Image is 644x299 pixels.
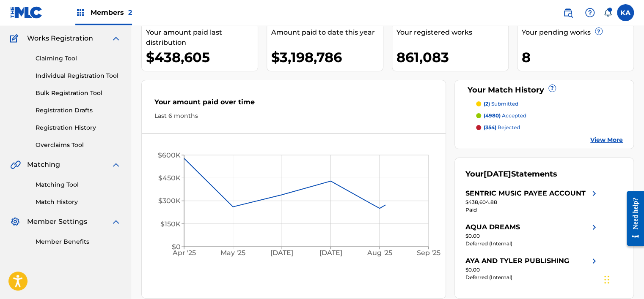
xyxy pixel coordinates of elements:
[158,151,181,159] tspan: $600K
[589,188,599,198] img: right chevron icon
[602,258,644,299] iframe: Chat Widget
[476,124,623,131] a: (354) rejected
[563,8,573,18] img: search
[585,8,595,18] img: help
[589,222,599,232] img: right chevron icon
[484,169,511,179] span: [DATE]
[522,48,633,67] div: 8
[484,112,526,120] p: accepted
[220,249,245,257] tspan: May '25
[111,33,121,43] img: expand
[465,84,623,96] div: Your Match History
[603,8,612,17] div: Notifications
[36,237,121,246] a: Member Benefits
[146,48,258,67] div: $438,605
[604,267,609,292] div: Drag
[549,85,556,92] span: ?
[111,160,121,170] img: expand
[595,28,602,35] span: ?
[36,141,121,149] a: Overclaims Tool
[36,198,121,207] a: Match History
[522,27,633,38] div: Your pending works
[465,256,569,266] div: AYA AND TYLER PUBLISHING
[146,27,258,48] div: Your amount paid last distribution
[617,4,634,21] div: User Menu
[465,256,599,281] a: AYA AND TYLER PUBLISHINGright chevron icon$0.00Deferred (Internal)
[465,188,586,198] div: SENTRIC MUSIC PAYEE ACCOUNT
[417,249,440,257] tspan: Sep '25
[154,111,433,120] div: Last 6 months
[589,256,599,266] img: right chevron icon
[36,71,121,80] a: Individual Registration Tool
[271,27,383,38] div: Amount paid to date this year
[160,220,181,228] tspan: $150K
[111,217,121,227] img: expand
[158,197,181,205] tspan: $300K
[27,160,60,170] span: Matching
[559,4,576,21] a: Public Search
[10,217,20,227] img: Member Settings
[465,222,520,232] div: AQUA DREAMS
[172,243,181,251] tspan: $0
[27,33,93,43] span: Works Registration
[620,185,644,253] iframe: Resource Center
[36,106,121,115] a: Registration Drafts
[484,112,501,119] span: (4980)
[590,136,623,144] a: View More
[465,240,599,247] div: Deferred (Internal)
[465,188,599,214] a: SENTRIC MUSIC PAYEE ACCOUNTright chevron icon$438,604.88Paid
[172,249,196,257] tspan: Apr '25
[465,206,599,214] div: Paid
[27,217,87,227] span: Member Settings
[484,100,518,108] p: submitted
[36,180,121,189] a: Matching Tool
[367,249,392,257] tspan: Aug '25
[91,8,132,17] span: Members
[484,124,520,131] p: rejected
[154,97,433,111] div: Your amount paid over time
[10,6,43,19] img: MLC Logo
[465,198,599,206] div: $438,604.88
[36,123,121,132] a: Registration History
[319,249,342,257] tspan: [DATE]
[10,160,21,170] img: Matching
[36,54,121,63] a: Claiming Tool
[476,112,623,120] a: (4980) accepted
[476,100,623,108] a: (2) submitted
[271,48,383,67] div: $3,198,786
[396,27,508,38] div: Your registered works
[128,8,132,16] span: 2
[465,169,557,180] div: Your Statements
[396,48,508,67] div: 861,083
[465,232,599,240] div: $0.00
[465,266,599,274] div: $0.00
[581,4,598,21] div: Help
[270,249,293,257] tspan: [DATE]
[484,101,490,107] span: (2)
[484,124,496,130] span: (354)
[465,222,599,247] a: AQUA DREAMSright chevron icon$0.00Deferred (Internal)
[10,33,21,43] img: Works Registration
[158,174,181,182] tspan: $450K
[75,8,85,18] img: Top Rightsholders
[465,274,599,281] div: Deferred (Internal)
[36,89,121,98] a: Bulk Registration Tool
